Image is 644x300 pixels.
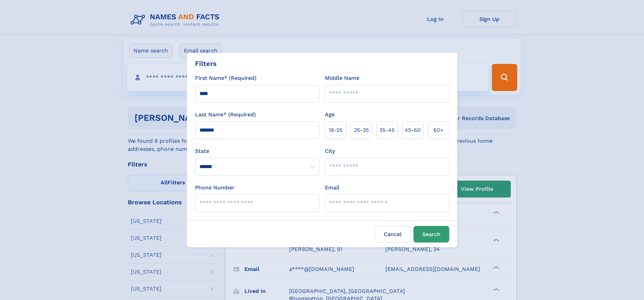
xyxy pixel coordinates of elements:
[195,147,319,155] label: State
[325,74,359,82] label: Middle Name
[379,126,395,134] span: 35‑45
[405,126,421,134] span: 45‑60
[375,226,411,243] label: Cancel
[195,184,235,192] label: Phone Number
[354,126,369,134] span: 25‑35
[325,147,335,155] label: City
[195,111,256,119] label: Last Name* (Required)
[433,126,444,134] span: 60+
[325,184,339,192] label: Email
[413,226,449,243] button: Search
[325,111,335,119] label: Age
[329,126,342,134] span: 18‑25
[195,74,257,82] label: First Name* (Required)
[195,59,217,69] div: Filters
